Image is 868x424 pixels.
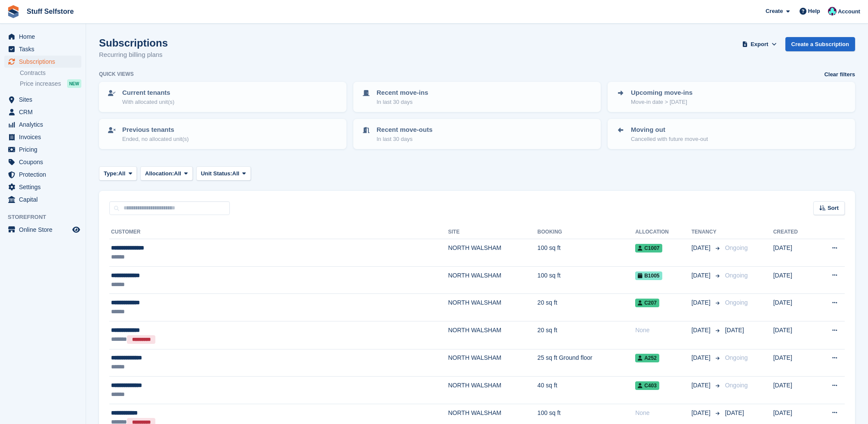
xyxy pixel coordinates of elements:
[7,5,20,18] img: stora-icon-8386f47178a22dfd0bd8f6a31ec36ba5ce8667c1dd55bd0f319d3a0aa187defe.svg
[19,168,71,181] span: Protection
[174,169,181,178] span: All
[725,409,744,416] span: [DATE]
[773,239,815,267] td: [DATE]
[773,377,815,404] td: [DATE]
[631,98,692,106] p: Move-in date > [DATE]
[692,243,712,253] span: [DATE]
[100,83,346,111] a: Current tenants With allocated unit(s)
[4,131,81,143] a: menu
[635,299,659,307] span: C207
[140,166,193,181] button: Allocation: All
[377,125,432,135] p: Recent move-outs
[766,7,783,16] span: Create
[122,135,189,143] p: Ended, no allocated unit(s)
[725,327,744,334] span: [DATE]
[354,120,600,148] a: Recent move-outs In last 30 days
[635,354,659,362] span: A252
[824,70,855,79] a: Clear filters
[354,83,600,111] a: Recent move-ins In last 30 days
[4,224,81,236] a: menu
[448,321,537,349] td: NORTH WALSHAM
[635,408,692,418] div: None
[692,225,722,239] th: Tenancy
[692,408,712,418] span: [DATE]
[4,193,81,206] a: menu
[19,143,71,156] span: Pricing
[232,169,240,178] span: All
[4,181,81,193] a: menu
[725,244,748,251] span: Ongoing
[23,4,77,19] a: Stuff Selfstore
[99,50,168,60] p: Recurring billing plans
[808,7,820,16] span: Help
[196,166,251,181] button: Unit Status: All
[785,37,855,51] a: Create a Subscription
[145,169,174,178] span: Allocation:
[122,98,174,106] p: With allocated unit(s)
[8,213,86,221] span: Storefront
[692,298,712,307] span: [DATE]
[448,266,537,294] td: NORTH WALSHAM
[773,321,815,349] td: [DATE]
[104,169,118,178] span: Type:
[725,354,748,361] span: Ongoing
[692,326,712,335] span: [DATE]
[4,43,81,55] a: menu
[448,294,537,321] td: NORTH WALSHAM
[828,204,839,212] span: Sort
[19,118,71,131] span: Analytics
[122,125,189,135] p: Previous tenants
[20,79,81,88] a: Price increases NEW
[631,135,708,143] p: Cancelled with future move-out
[377,88,428,98] p: Recent move-ins
[19,156,71,168] span: Coupons
[99,70,134,78] h6: Quick views
[773,294,815,321] td: [DATE]
[19,131,71,143] span: Invoices
[609,83,854,111] a: Upcoming move-ins Move-in date > [DATE]
[20,80,61,88] span: Price increases
[725,382,748,389] span: Ongoing
[19,193,71,206] span: Capital
[537,321,635,349] td: 20 sq ft
[773,349,815,377] td: [DATE]
[635,326,692,335] div: None
[19,43,71,55] span: Tasks
[100,120,346,148] a: Previous tenants Ended, no allocated unit(s)
[377,98,428,106] p: In last 30 days
[122,88,174,98] p: Current tenants
[448,225,537,239] th: Site
[118,169,126,178] span: All
[537,239,635,267] td: 100 sq ft
[4,31,81,43] a: menu
[67,79,81,88] div: NEW
[448,239,537,267] td: NORTH WALSHAM
[19,31,71,43] span: Home
[635,225,692,239] th: Allocation
[109,225,448,239] th: Customer
[537,349,635,377] td: 25 sq ft Ground floor
[838,7,860,16] span: Account
[4,56,81,68] a: menu
[537,377,635,404] td: 40 sq ft
[4,143,81,156] a: menu
[537,225,635,239] th: Booking
[4,168,81,181] a: menu
[692,353,712,362] span: [DATE]
[99,166,137,181] button: Type: All
[448,349,537,377] td: NORTH WALSHAM
[377,135,432,143] p: In last 30 days
[19,106,71,118] span: CRM
[20,69,81,77] a: Contracts
[201,169,232,178] span: Unit Status:
[99,37,168,49] h1: Subscriptions
[19,181,71,193] span: Settings
[773,225,815,239] th: Created
[741,37,778,51] button: Export
[537,294,635,321] td: 20 sq ft
[71,224,81,235] a: Preview store
[635,244,662,253] span: C1007
[19,56,71,68] span: Subscriptions
[692,381,712,390] span: [DATE]
[19,224,71,236] span: Online Store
